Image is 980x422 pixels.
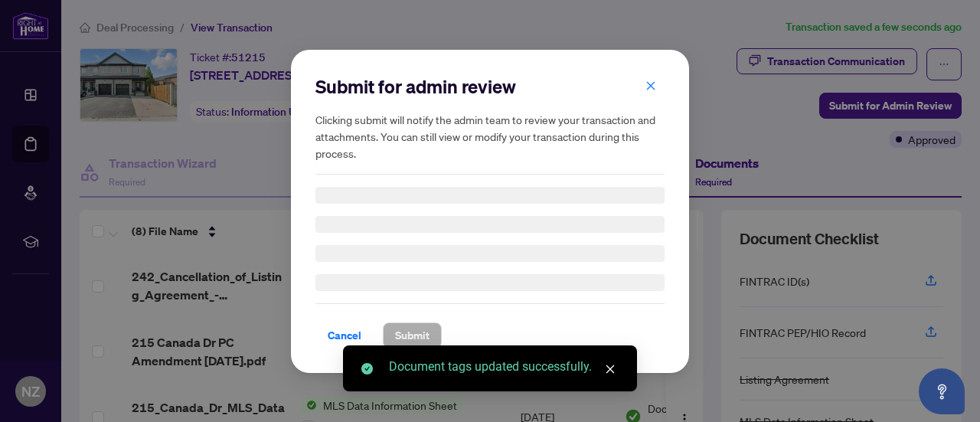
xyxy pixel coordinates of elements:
[315,322,374,348] button: Cancel
[602,361,619,378] a: Close
[389,358,619,376] div: Document tags updated successfully.
[383,322,442,348] button: Submit
[328,323,361,348] span: Cancel
[605,364,616,375] span: close
[645,80,656,90] span: close
[919,368,965,414] button: Open asap
[315,74,665,99] h2: Submit for admin review
[361,363,373,375] span: check-circle
[315,111,665,162] h5: Clicking submit will notify the admin team to review your transaction and attachments. You can st...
